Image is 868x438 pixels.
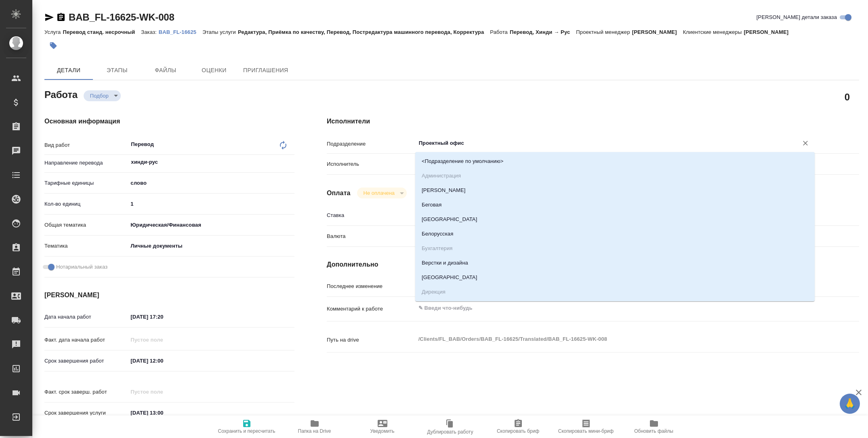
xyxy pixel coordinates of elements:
span: Уведомить [370,428,395,434]
p: Клиентские менеджеры [683,29,744,35]
span: Этапы [98,65,137,75]
span: Детали [49,65,88,75]
p: Факт. срок заверш. работ [44,388,128,396]
button: 🙏 [840,394,860,414]
p: Валюта [327,232,416,240]
div: Личные документы [128,239,294,253]
li: [GEOGRAPHIC_DATA] [415,212,815,227]
li: <Подразделение по умолчанию> [415,154,815,169]
button: Подбор [88,92,111,99]
span: Папка на Drive [298,428,331,434]
input: ✎ Введи что-нибудь [128,311,198,323]
a: BAB_FL-16625-WK-008 [69,12,174,23]
p: Ставка [327,211,416,219]
span: Скопировать мини-бриф [558,428,614,434]
button: Скопировать ссылку [56,13,66,22]
p: Общая тематика [44,221,128,229]
p: Направление перевода [44,159,128,167]
li: Дубай [415,299,815,314]
p: Заказ: [141,29,158,35]
p: Тарифные единицы [44,179,128,187]
input: Пустое поле [128,334,198,346]
li: Белорусская [415,227,815,241]
li: [GEOGRAPHIC_DATA] [415,270,815,285]
p: Комментарий к работе [327,305,416,313]
li: Верстки и дизайна [415,256,815,270]
button: Скопировать бриф [484,415,552,438]
p: Услуга [44,29,63,35]
p: Исполнитель [327,160,416,168]
p: BAB_FL-16625 [159,29,202,35]
p: Дата начала работ [44,313,128,321]
span: [PERSON_NAME] детали заказа [757,13,837,21]
h4: Оплата [327,188,351,198]
span: Нотариальный заказ [56,263,107,271]
div: слово [128,176,294,190]
h2: 0 [845,90,850,104]
p: Редактура, Приёмка по качеству, Перевод, Постредактура машинного перевода, Корректура [238,29,490,35]
p: Перевод, Хинди → Рус [510,29,576,35]
p: Работа [490,29,510,35]
p: Вид работ [44,141,128,149]
p: Проектный менеджер [576,29,632,35]
h4: Дополнительно [327,260,859,269]
button: Очистить [800,138,811,149]
button: Скопировать ссылку для ЯМессенджера [44,13,54,22]
span: 🙏 [843,395,857,412]
div: Подбор [357,188,407,198]
h4: Исполнители [327,117,859,126]
p: Последнее изменение [327,282,416,290]
p: Факт. дата начала работ [44,336,128,344]
button: Обновить файлы [620,415,688,438]
h4: [PERSON_NAME] [44,290,294,300]
a: BAB_FL-16625 [159,28,202,35]
input: ✎ Введи что-нибудь [128,198,294,210]
li: [PERSON_NAME] [415,183,815,198]
p: Срок завершения услуги [44,409,128,417]
span: Приглашения [243,65,288,75]
button: Скопировать мини-бриф [552,415,620,438]
button: Не оплачена [361,190,397,196]
button: Дублировать работу [416,415,484,438]
span: Обновить файлы [634,428,673,434]
div: Юридическая/Финансовая [128,218,294,232]
p: Этапы услуги [202,29,238,35]
div: Подбор [84,90,121,101]
input: ✎ Введи что-нибудь [128,355,198,367]
h2: Работа [44,87,78,101]
li: Беговая [415,198,815,212]
span: Дублировать работу [427,429,473,435]
span: Скопировать бриф [497,428,539,434]
span: Файлы [146,65,185,75]
p: [PERSON_NAME] [632,29,683,35]
input: Пустое поле [128,386,198,398]
textarea: /Clients/FL_BAB/Orders/BAB_FL-16625/Translated/BAB_FL-16625-WK-008 [416,332,815,346]
button: Close [810,142,812,144]
p: Срок завершения работ [44,357,128,365]
p: Подразделение [327,140,416,148]
p: Перевод станд. несрочный [63,29,141,35]
input: ✎ Введи что-нибудь [128,407,198,419]
button: Уведомить [349,415,416,438]
p: [PERSON_NAME] [744,29,794,35]
button: Добавить тэг [44,37,62,54]
p: Кол-во единиц [44,200,128,208]
h4: Основная информация [44,117,294,126]
button: Папка на Drive [281,415,349,438]
p: Тематика [44,242,128,250]
span: Оценки [195,65,233,75]
p: Путь на drive [327,336,416,344]
span: Сохранить и пересчитать [218,428,275,434]
button: Сохранить и пересчитать [213,415,281,438]
button: Open [290,161,292,163]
